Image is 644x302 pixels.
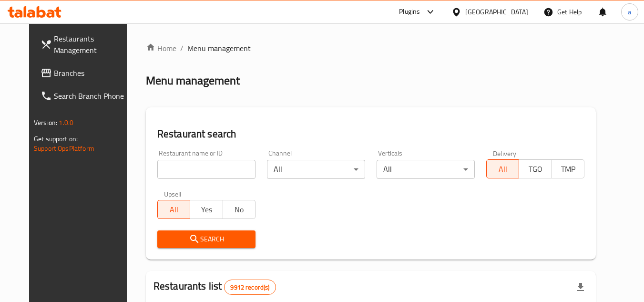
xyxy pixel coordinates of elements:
button: Search [157,230,256,248]
nav: breadcrumb [146,42,596,54]
h2: Restaurant search [157,127,584,141]
h2: Restaurants list [153,279,276,295]
span: Branches [54,67,129,79]
span: Search Branch Phone [54,90,129,102]
button: Yes [190,200,223,219]
label: Delivery [493,150,517,156]
div: [GEOGRAPHIC_DATA] [465,7,528,17]
span: 1.0.0 [59,116,73,129]
button: TGO [519,159,552,178]
span: All [491,162,515,176]
div: All [377,160,475,179]
div: Plugins [399,6,420,18]
a: Support.OpsPlatform [34,142,94,155]
span: Menu management [187,42,251,54]
span: Version: [34,116,57,129]
span: Search [165,233,248,245]
li: / [180,42,184,54]
span: a [628,7,631,17]
span: TMP [556,162,581,176]
span: 9912 record(s) [225,283,275,292]
input: Search for restaurant name or ID.. [157,160,256,179]
a: Branches [33,62,137,84]
span: All [162,203,186,217]
div: Total records count [224,280,276,295]
button: All [486,159,519,178]
a: Home [146,42,176,54]
button: All [157,200,190,219]
button: TMP [552,159,584,178]
div: Export file [569,276,592,299]
span: TGO [523,162,548,176]
div: All [267,160,365,179]
span: Yes [194,203,219,217]
span: Restaurants Management [54,33,129,56]
a: Search Branch Phone [33,84,137,107]
a: Restaurants Management [33,27,137,62]
h2: Menu management [146,73,240,88]
span: Get support on: [34,133,78,145]
label: Upsell [164,190,182,197]
button: No [223,200,256,219]
span: No [227,203,252,217]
